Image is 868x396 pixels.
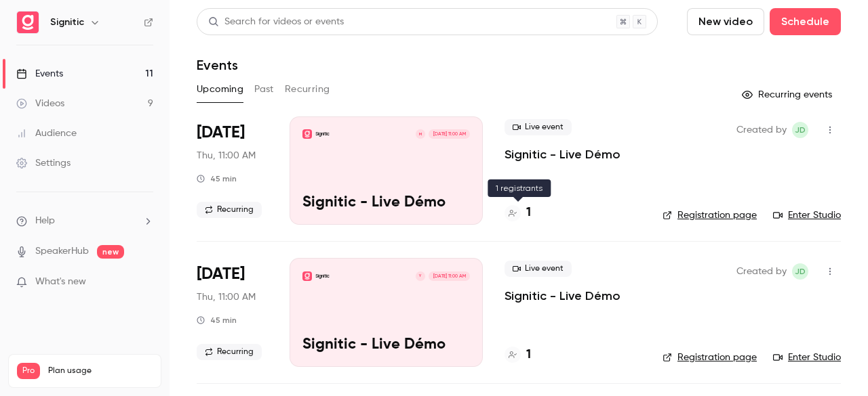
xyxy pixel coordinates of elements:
span: [DATE] [197,263,245,285]
button: Past [254,79,274,100]
h1: Events [197,57,238,73]
a: Registration page [663,208,757,222]
span: Live event [505,119,572,135]
button: Upcoming [197,79,243,100]
div: Oct 2 Thu, 11:00 AM (Europe/Paris) [197,116,268,225]
span: Joris Dulac [792,263,808,280]
button: New video [687,8,764,35]
a: Registration page [663,351,757,364]
img: Signitic [17,12,39,33]
img: Signitic - Live Démo [302,271,312,281]
span: Thu, 11:00 AM [197,290,256,304]
a: Enter Studio [773,351,841,364]
h6: Signitic [50,16,84,29]
span: Created by [736,263,787,280]
div: 45 min [197,173,237,184]
a: 1 [505,204,531,222]
span: What's new [35,275,86,289]
div: M [415,129,426,139]
div: Events [16,67,63,81]
a: Enter Studio [773,208,841,222]
button: Recurring events [736,84,841,106]
span: Plan usage [48,366,153,376]
p: Signitic - Live Démo [302,336,470,354]
h4: 1 [526,346,531,364]
span: Live event [505,261,572,277]
div: Videos [16,97,64,110]
span: Joris Dulac [792,122,808,138]
span: JD [795,263,806,280]
p: Signitic [315,273,330,280]
h4: 1 [526,204,531,222]
a: SpeakerHub [35,244,89,259]
span: [DATE] 11:00 AM [429,129,469,139]
span: [DATE] 11:00 AM [429,271,469,281]
span: Recurring [197,202,262,218]
p: Signitic - Live Démo [302,194,470,212]
span: Recurring [197,344,262,360]
button: Schedule [770,8,841,35]
p: Signitic [315,131,330,137]
div: Y [415,271,426,282]
a: Signitic - Live DémoSigniticM[DATE] 11:00 AMSignitic - Live Démo [290,116,483,225]
div: 45 min [197,315,237,326]
a: Signitic - Live Démo [505,288,620,304]
a: Signitic - Live Démo [505,146,620,162]
div: Audience [16,127,77,140]
div: Search for videos or events [208,15,344,29]
a: 1 [505,346,531,364]
li: help-dropdown-opener [16,214,153,228]
img: Signitic - Live Démo [302,129,312,139]
span: Thu, 11:00 AM [197,149,256,162]
span: new [97,245,124,259]
span: [DATE] [197,122,245,144]
span: JD [795,122,806,138]
button: Recurring [285,79,330,100]
a: Signitic - Live DémoSigniticY[DATE] 11:00 AMSignitic - Live Démo [290,258,483,366]
div: Oct 9 Thu, 11:00 AM (Europe/Paris) [197,258,268,366]
span: Pro [17,363,40,379]
span: Created by [736,122,787,138]
span: Help [35,214,55,228]
div: Settings [16,156,71,170]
